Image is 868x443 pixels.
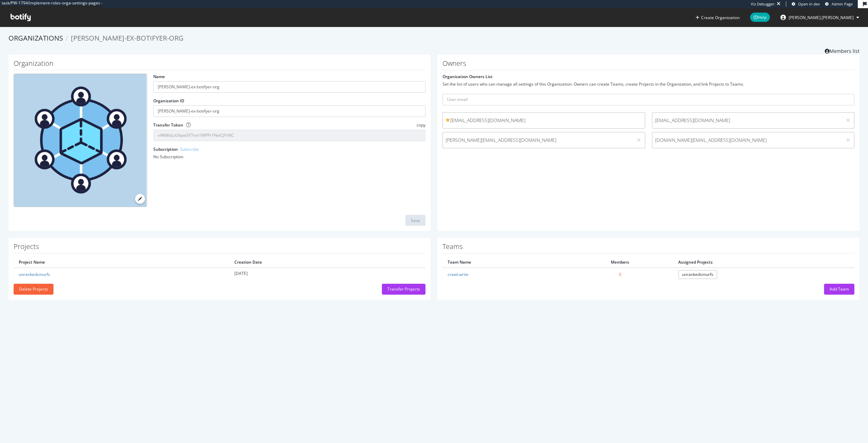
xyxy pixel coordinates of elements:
h1: Teams [443,243,854,253]
div: No Subscription [153,154,425,160]
input: User email [443,94,854,105]
label: Transfer Token [153,122,183,128]
label: Subscription [153,146,199,152]
div: Viz Debugger: [751,1,775,7]
input: name [153,81,425,93]
th: Assigned Projects [673,257,854,268]
button: [PERSON_NAME].[PERSON_NAME] [775,12,865,23]
td: 0 [567,268,673,281]
h1: Projects [14,243,425,253]
div: Set the list of users who can manage all settings of this Organization. Owners can create Teams, ... [443,81,854,87]
label: Organization ID [153,98,184,104]
span: Open in dev [798,1,820,6]
a: Organizations [9,33,63,43]
th: Team Name [443,257,567,268]
span: [DOMAIN_NAME][EMAIL_ADDRESS][DOMAIN_NAME] [655,137,840,144]
span: julien.wachter [789,15,854,20]
span: Help [750,13,770,22]
span: [PERSON_NAME]-ex-botifyer-org [71,33,184,43]
th: Creation Date [229,257,425,268]
button: Transfer Projects [382,284,425,295]
a: Members list [825,46,859,55]
a: Open in dev [792,1,820,7]
input: Organization ID [153,105,425,117]
ol: breadcrumbs [9,33,859,43]
button: Add Team [824,284,854,295]
div: Delete Projects [19,286,48,292]
td: [DATE] [229,268,425,281]
a: Add Team [824,286,854,292]
button: Delete Projects [14,284,53,295]
div: Transfer Projects [387,286,420,292]
a: unrankedsmurfs [19,271,50,277]
label: Organization Owners List [443,74,493,79]
span: Admin Page [832,1,853,6]
h1: Owners [443,60,854,70]
th: Members [567,257,673,268]
span: [PERSON_NAME][EMAIL_ADDRESS][DOMAIN_NAME] [446,137,630,144]
label: Name [153,74,165,79]
span: copy [417,122,425,128]
button: Create Organization [695,14,740,21]
th: Project Name [14,257,229,268]
a: Admin Page [825,1,853,7]
h1: Organization [14,60,425,70]
a: crawl.write [448,271,468,277]
a: Transfer Projects [382,286,425,292]
a: - Subscribe [178,146,199,152]
div: Add Team [830,286,849,292]
button: Save [405,215,425,226]
span: [EMAIL_ADDRESS][DOMAIN_NAME] [655,117,840,124]
span: [EMAIL_ADDRESS][DOMAIN_NAME] [446,117,642,124]
a: unrankedsmurfs [678,270,717,279]
a: Delete Projects [14,286,53,292]
div: Save [411,218,420,223]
